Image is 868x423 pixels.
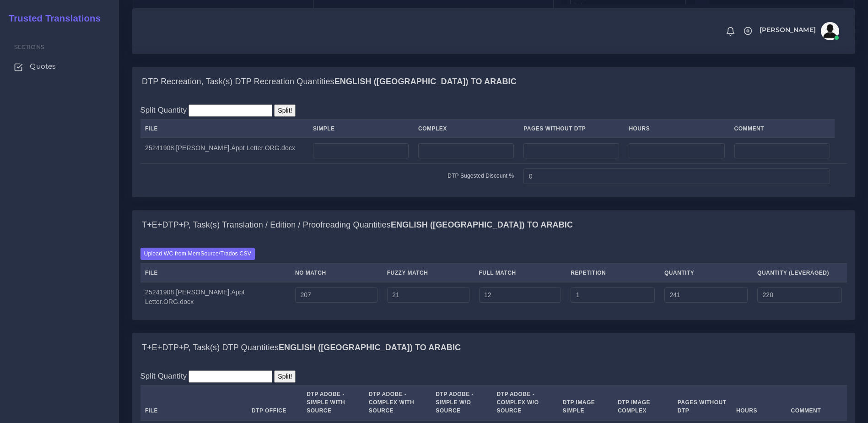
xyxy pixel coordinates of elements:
input: Split! [274,370,296,383]
a: Quotes [7,57,112,76]
th: Simple [308,119,413,138]
div: DTP Recreation, Task(s) DTP Recreation QuantitiesEnglish ([GEOGRAPHIC_DATA]) TO Arabic [132,96,855,196]
th: File [140,119,308,138]
th: No Match [291,264,383,282]
th: File [140,385,247,420]
th: Pages Without DTP [673,385,731,420]
div: T+E+DTP+P, Task(s) DTP QuantitiesEnglish ([GEOGRAPHIC_DATA]) TO Arabic [132,333,855,363]
h4: T+E+DTP+P, Task(s) Translation / Edition / Proofreading Quantities [142,220,573,230]
th: Pages Without DTP [519,119,624,138]
th: DTP Adobe - Complex W/O Source [492,385,558,420]
th: Comment [729,119,835,138]
th: DTP Image Complex [613,385,673,420]
th: DTP Adobe - Complex With Source [364,385,431,420]
th: DTP Image Simple [558,385,613,420]
img: avatar [821,22,839,40]
th: Quantity (Leveraged) [753,264,847,282]
h4: DTP Recreation, Task(s) DTP Recreation Quantities [142,77,517,87]
span: [PERSON_NAME] [760,27,816,33]
input: Split! [274,104,296,117]
b: English ([GEOGRAPHIC_DATA]) TO Arabic [391,220,573,229]
label: Split Quantity [140,370,187,382]
td: 25241908.[PERSON_NAME].Appt Letter.ORG.docx [140,282,291,311]
th: Fuzzy Match [382,264,474,282]
h4: T+E+DTP+P, Task(s) DTP Quantities [142,343,461,353]
a: [PERSON_NAME]avatar [755,22,842,40]
label: Split Quantity [140,104,187,116]
th: Complex [414,119,519,138]
th: DTP Adobe - Simple W/O Source [431,385,492,420]
div: DTP Recreation, Task(s) DTP Recreation QuantitiesEnglish ([GEOGRAPHIC_DATA]) TO Arabic [132,67,855,97]
span: Quotes [30,61,56,71]
span: Sections [14,43,44,50]
th: Full Match [474,264,566,282]
th: Repetition [566,264,660,282]
th: Quantity [659,264,752,282]
th: DTP Adobe - Simple With Source [302,385,364,420]
label: Upload WC from MemSource/Trados CSV [140,248,255,260]
a: Trusted Translations [2,11,101,26]
th: Hours [732,385,786,420]
h2: Trusted Translations [2,13,101,24]
th: DTP Office [247,385,302,420]
div: T+E+DTP+P, Task(s) Translation / Edition / Proofreading QuantitiesEnglish ([GEOGRAPHIC_DATA]) TO ... [132,211,855,240]
label: DTP Sugested Discount % [447,172,514,180]
b: English ([GEOGRAPHIC_DATA]) TO Arabic [279,343,461,352]
th: Comment [786,385,846,420]
th: Hours [624,119,729,138]
th: File [140,264,291,282]
td: 25241908.[PERSON_NAME].Appt Letter.ORG.docx [140,138,308,163]
div: T+E+DTP+P, Task(s) Translation / Edition / Proofreading QuantitiesEnglish ([GEOGRAPHIC_DATA]) TO ... [132,239,855,319]
b: English ([GEOGRAPHIC_DATA]) TO Arabic [334,77,517,86]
